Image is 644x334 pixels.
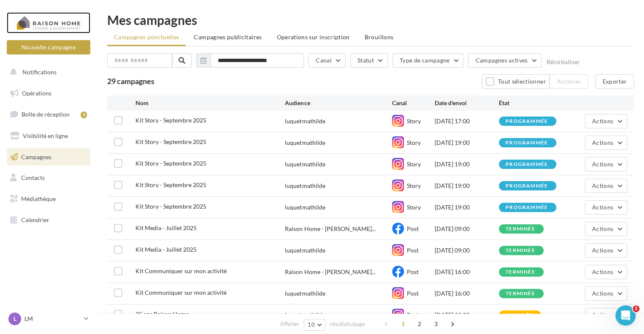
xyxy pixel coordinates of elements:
[135,138,206,145] span: Kit Story - Septembre 2025
[592,268,613,275] span: Actions
[615,305,636,326] iframe: Intercom live chat
[14,315,16,323] span: L
[592,225,613,232] span: Actions
[7,40,90,54] button: Nouvelle campagne
[506,269,535,275] div: terminée
[585,265,627,279] button: Actions
[592,117,613,125] span: Actions
[435,160,499,168] div: [DATE] 19:00
[592,160,613,168] span: Actions
[135,99,285,107] div: Nom
[392,99,435,107] div: Canal
[308,53,346,68] button: Canal
[468,53,541,68] button: Campagnes actives
[135,224,197,231] span: Kit Media - Juillet 2025
[285,203,325,212] div: luquetmathilde
[5,148,92,166] a: Campagnes
[585,179,627,193] button: Actions
[7,311,90,327] a: L LM
[285,311,325,319] div: luquetmathilde
[435,182,499,190] div: [DATE] 19:00
[81,111,87,118] div: 3
[506,183,548,189] div: programmée
[5,105,92,123] a: Boîte de réception3
[22,90,51,97] span: Opérations
[407,247,419,254] span: Post
[135,246,197,253] span: Kit Media - Juillet 2025
[506,291,535,296] div: terminée
[435,311,499,319] div: [DATE] 18:00
[285,138,325,147] div: luquetmathilde
[280,320,299,328] span: Afficher
[285,182,325,190] div: luquetmathilde
[21,195,56,202] span: Médiathèque
[285,246,325,255] div: luquetmathilde
[592,139,613,146] span: Actions
[392,53,464,68] button: Type de campagne
[585,136,627,150] button: Actions
[407,311,419,318] span: Post
[135,267,227,274] span: Kit Communiquer sur mon activité
[135,117,206,124] span: Kit Story - Septembre 2025
[585,222,627,236] button: Actions
[435,246,499,255] div: [DATE] 09:00
[350,53,388,68] button: Statut
[23,132,68,139] span: Visibilité en ligne
[5,63,89,81] button: Notifications
[506,119,548,124] div: programmée
[135,160,206,167] span: Kit Story - Septembre 2025
[435,289,499,298] div: [DATE] 16:00
[407,268,419,275] span: Post
[435,117,499,125] div: [DATE] 17:00
[585,157,627,171] button: Actions
[475,57,528,64] span: Campagnes actives
[304,319,325,331] button: 10
[5,127,92,145] a: Visibilité en ligne
[585,114,627,128] button: Actions
[407,182,421,189] span: Story
[5,169,92,187] a: Contacts
[21,174,45,181] span: Contacts
[435,138,499,147] div: [DATE] 19:00
[407,204,421,211] span: Story
[585,308,627,322] button: Actions
[506,162,548,167] div: programmée
[435,268,499,276] div: [DATE] 16:00
[546,59,580,65] button: Réinitialiser
[107,14,634,26] div: Mes campagnes
[506,226,535,232] div: terminée
[276,33,349,41] span: Operations sur inscription
[135,203,206,210] span: Kit Story - Septembre 2025
[5,190,92,208] a: Médiathèque
[592,247,613,254] span: Actions
[407,139,421,146] span: Story
[499,99,563,107] div: État
[435,203,499,212] div: [DATE] 19:00
[633,305,639,312] span: 2
[435,225,499,233] div: [DATE] 09:00
[22,68,57,76] span: Notifications
[285,289,325,298] div: luquetmathilde
[407,290,419,297] span: Post
[285,160,325,168] div: luquetmathilde
[107,76,154,86] span: 29 campagnes
[413,317,426,331] span: 2
[506,205,548,210] div: programmée
[592,290,613,297] span: Actions
[407,160,421,168] span: Story
[592,311,613,318] span: Actions
[407,117,421,125] span: Story
[506,140,548,146] div: programmée
[585,286,627,301] button: Actions
[407,225,419,232] span: Post
[435,99,499,107] div: Date d'envoi
[5,84,92,102] a: Opérations
[24,315,81,323] p: LM
[365,33,394,41] span: Brouillons
[506,312,533,318] div: annulée
[330,320,365,328] span: résultats/page
[285,117,325,125] div: luquetmathilde
[429,317,443,331] span: 3
[549,74,588,89] button: Archiver
[135,289,227,296] span: Kit Communiquer sur mon activité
